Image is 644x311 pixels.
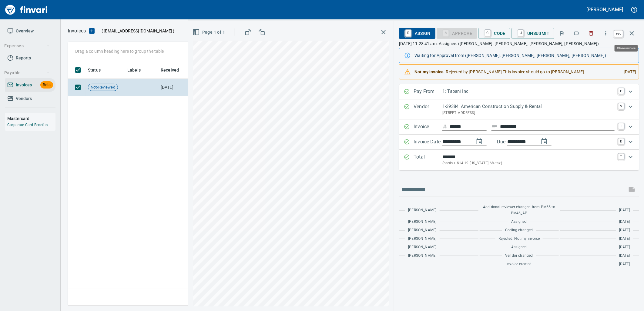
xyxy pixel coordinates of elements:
[491,124,498,130] svg: Invoice description
[68,27,86,35] p: Invoices
[5,51,55,65] a: Reports
[619,244,630,250] span: [DATE]
[4,2,49,17] img: Finvari
[585,27,598,40] button: Discard
[618,123,624,129] a: I
[570,27,583,40] button: Labels
[2,67,52,79] button: Payable
[414,123,442,131] p: Invoice
[194,28,225,36] span: Page 1 of 1
[512,219,527,225] span: Assigned
[585,5,625,14] button: [PERSON_NAME]
[512,28,554,39] button: UUnsubmit
[408,253,436,259] span: [PERSON_NAME]
[618,103,624,109] a: V
[478,28,511,39] button: CCode
[414,69,444,74] strong: Not my invoice
[512,244,527,250] span: Assigned
[483,28,506,38] span: Code
[5,78,55,92] a: InvoicesBeta
[497,138,526,145] p: Due
[408,207,436,213] span: [PERSON_NAME]
[5,92,55,105] a: Vendors
[555,27,569,40] button: Flag
[442,110,615,116] p: [STREET_ADDRESS]
[442,123,447,130] svg: Invoice number
[408,236,436,242] span: [PERSON_NAME]
[619,219,630,225] span: [DATE]
[88,66,109,74] span: Status
[161,66,179,74] span: Received
[619,66,636,77] div: [DATE]
[7,123,48,127] a: Corporate Card Benefits
[442,88,615,95] p: 1: Tapani Inc.
[437,30,477,35] div: Coding Required
[408,219,436,225] span: [PERSON_NAME]
[68,27,86,35] nav: breadcrumb
[618,153,624,159] a: T
[98,28,175,34] p: ( )
[483,204,556,216] span: Additional reviewer changed from PM55 to PM46_AP
[2,40,52,52] button: Expenses
[516,28,549,38] span: Unsubmit
[127,66,149,74] span: Labels
[485,30,491,36] a: C
[614,30,623,37] a: esc
[4,69,50,77] span: Payable
[40,82,53,89] span: Beta
[414,66,619,77] div: - Rejected by [PERSON_NAME] This invoice should go to [PERSON_NAME].
[75,48,164,54] p: Drag a column heading here to group the table
[619,261,630,267] span: [DATE]
[405,30,411,36] a: R
[408,227,436,233] span: [PERSON_NAME]
[16,27,34,35] span: Overview
[399,135,639,150] div: Expand
[518,30,524,36] a: U
[5,24,55,38] a: Overview
[399,119,639,135] div: Expand
[86,27,98,35] button: Upload an Invoice
[399,84,639,99] div: Expand
[103,28,173,34] span: [EMAIL_ADDRESS][DOMAIN_NAME]
[4,42,50,50] span: Expenses
[442,103,615,110] p: 1-39384: American Construction Supply & Rental
[88,85,118,90] span: Not-Reviewed
[16,95,32,102] span: Vendors
[404,28,430,38] span: Assign
[619,236,630,242] span: [DATE]
[625,182,639,197] span: This records your message into the invoice and notifies anyone mentioned
[506,261,532,267] span: Invoice created
[472,134,487,149] button: change date
[399,150,639,170] div: Expand
[619,227,630,233] span: [DATE]
[399,28,435,39] button: RAssign
[618,88,624,94] a: P
[414,50,634,61] div: Waiting for Approval from ([PERSON_NAME], [PERSON_NAME], [PERSON_NAME], [PERSON_NAME])
[505,253,533,259] span: Vendor changed
[408,244,436,250] span: [PERSON_NAME]
[414,103,442,116] p: Vendor
[498,236,540,242] span: Rejected: Not my invoice
[619,253,630,259] span: [DATE]
[16,54,31,62] span: Reports
[399,41,639,47] p: [DATE] 11:28:41 am. Assignee: ([PERSON_NAME], [PERSON_NAME], [PERSON_NAME], [PERSON_NAME])
[414,88,442,96] p: Pay From
[537,134,552,149] button: change due date
[587,6,623,13] h5: [PERSON_NAME]
[619,207,630,213] span: [DATE]
[618,138,624,144] a: D
[414,138,442,146] p: Invoice Date
[191,27,227,38] button: Page 1 of 1
[161,66,187,74] span: Received
[505,227,533,233] span: Coding changed
[158,79,192,96] td: [DATE]
[414,153,442,166] p: Total
[16,81,32,89] span: Invoices
[399,99,639,119] div: Expand
[442,160,615,166] p: (basis + $14.19 [US_STATE] 6% tax)
[88,66,101,74] span: Status
[7,115,55,122] h6: Mastercard
[599,27,612,40] button: More
[127,66,141,74] span: Labels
